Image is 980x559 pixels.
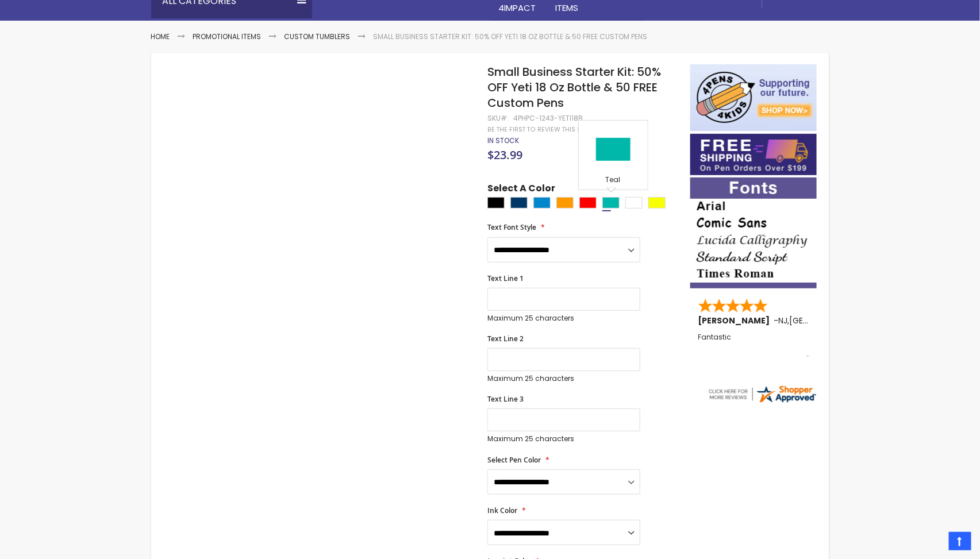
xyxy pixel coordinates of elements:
[487,197,505,209] div: Black
[487,455,541,465] span: Select Pen Color
[513,114,583,123] div: 4PHPC-1243-YETI18B
[698,333,810,358] div: Fantastic
[779,315,788,326] span: NJ
[151,32,170,41] a: Home
[487,434,640,444] p: Maximum 25 characters
[582,175,645,187] div: Teal
[374,32,648,41] li: Small Business Starter Kit: 50% OFF Yeti 18 Oz Bottle & 50 FREE Custom Pens
[487,222,536,232] span: Text Font Style
[690,134,817,175] img: Free shipping on orders over $199
[698,315,774,326] span: [PERSON_NAME]
[648,197,666,209] div: Yellow
[510,197,528,209] div: Navy Blue
[193,32,262,41] a: Promotional Items
[774,315,874,326] span: - ,
[707,384,817,404] img: 4pens.com widget logo
[949,532,971,550] a: Top
[533,197,551,209] div: Big Wave Blue
[579,197,597,209] div: Red
[487,273,524,283] span: Text Line 1
[602,197,620,209] div: Teal
[707,397,817,407] a: 4pens.com certificate URL
[285,32,351,41] a: Custom Tumblers
[487,182,555,198] span: Select A Color
[556,197,574,209] div: Orange
[487,334,524,344] span: Text Line 2
[790,315,874,326] span: [GEOGRAPHIC_DATA]
[487,374,640,383] p: Maximum 25 characters
[487,314,640,323] p: Maximum 25 characters
[487,113,509,123] strong: SKU
[625,197,643,209] div: White
[487,394,524,404] span: Text Line 3
[487,125,608,134] a: Be the first to review this product
[487,147,522,163] span: $23.99
[487,136,519,145] div: Availability
[487,506,517,515] span: Ink Color
[487,136,519,145] span: In stock
[690,178,817,288] img: font-personalization-examples
[690,64,817,131] img: 4pens 4 kids
[487,64,661,111] span: Small Business Starter Kit: 50% OFF Yeti 18 Oz Bottle & 50 FREE Custom Pens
